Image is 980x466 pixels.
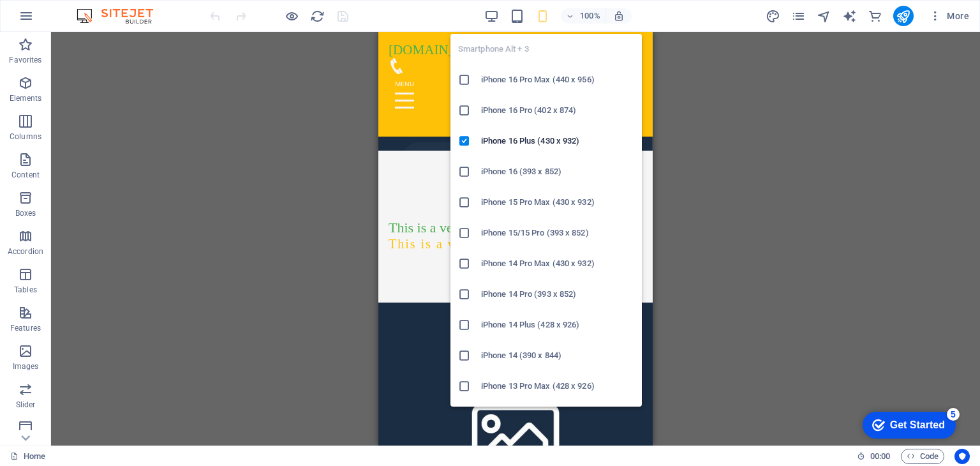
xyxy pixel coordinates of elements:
p: Accordion [8,246,43,257]
i: Navigator [817,9,831,24]
button: Click here to leave preview mode and continue editing [284,8,299,24]
i: Reload page [310,9,325,24]
img: Editor Logo [73,8,169,24]
h6: iPhone 16 Pro Max (440 x 956) [481,72,634,87]
h6: iPhone 14 Pro (393 x 852) [481,287,634,302]
p: Images [13,361,39,372]
i: Publish [896,9,910,24]
i: AI Writer [842,9,857,24]
button: navigator [817,8,832,24]
h6: iPhone 13 Pro Max (428 x 926) [481,379,634,394]
button: 100% [561,8,606,24]
button: text_generator [842,8,857,24]
span: : [879,451,881,461]
span: 00 00 [870,449,890,464]
h6: iPhone 16 Pro (402 x 874) [481,103,634,118]
button: Usercentrics [954,449,970,464]
p: Tables [14,285,37,295]
h6: Session time [857,449,891,464]
p: Content [11,170,40,180]
a: Click to cancel selection. Double-click to open Pages [10,449,45,464]
i: On resize automatically adjust zoom level to fit chosen device. [613,10,625,22]
p: Columns [10,132,41,142]
button: reload [309,8,325,24]
button: pages [791,8,806,24]
p: Slider [16,400,36,410]
h6: iPhone 14 (390 x 844) [481,348,634,363]
h6: iPhone 14 Pro Max (430 x 932) [481,256,634,271]
button: Code [901,449,944,464]
p: Favorites [9,55,41,65]
div: 5 [94,3,107,15]
i: Pages (Ctrl+Alt+S) [791,9,806,24]
div: Get Started [38,14,93,26]
h6: iPhone 14 Plus (428 x 926) [481,317,634,333]
button: publish [893,6,914,26]
h6: iPhone 16 Plus (430 x 932) [481,133,634,149]
button: More [924,6,974,26]
span: More [929,10,969,22]
p: Elements [10,93,42,103]
button: commerce [868,8,883,24]
i: Design (Ctrl+Alt+Y) [766,9,780,24]
h6: iPhone 15 Pro Max (430 x 932) [481,195,634,210]
button: design [766,8,781,24]
span: Code [907,449,939,464]
h6: 100% [580,8,600,24]
p: Boxes [15,208,36,218]
p: Features [10,323,41,333]
div: Get Started 5 items remaining, 0% complete [10,6,103,33]
h6: iPhone 16 (393 x 852) [481,164,634,179]
i: Commerce [868,9,882,24]
h6: iPhone 15/15 Pro (393 x 852) [481,225,634,241]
